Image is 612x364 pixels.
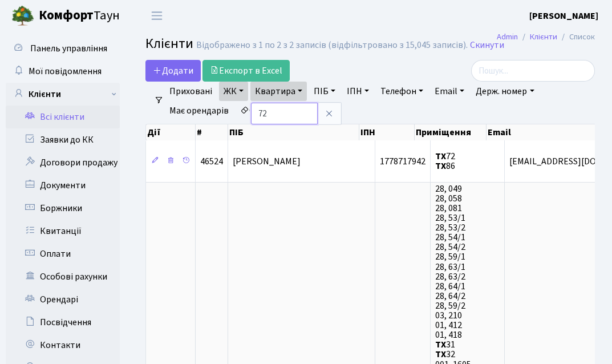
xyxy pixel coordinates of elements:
[196,124,228,140] th: #
[236,101,330,120] a: Очистити фільтри
[530,31,557,43] a: Клієнти
[6,174,120,197] a: Документи
[200,155,223,168] span: 46524
[146,124,196,140] th: Дії
[471,82,538,101] a: Держ. номер
[557,31,595,43] li: Список
[435,349,446,361] b: ТХ
[6,37,120,60] a: Панель управління
[165,82,217,101] a: Приховані
[39,6,120,26] span: Таун
[6,265,120,288] a: Особові рахунки
[430,82,469,101] a: Email
[529,10,598,22] b: [PERSON_NAME]
[359,124,415,140] th: ІПН
[145,60,201,82] a: Додати
[233,155,301,168] span: [PERSON_NAME]
[145,34,193,54] span: Клієнти
[6,311,120,334] a: Посвідчення
[435,150,455,172] span: 72 86
[376,82,428,101] a: Телефон
[435,150,446,163] b: ТХ
[415,124,487,140] th: Приміщення
[6,220,120,242] a: Квитанції
[6,106,120,128] a: Всі клієнти
[435,160,446,173] b: ТХ
[497,31,518,43] a: Admin
[6,334,120,357] a: Контакти
[487,124,604,140] th: Email
[529,9,598,23] a: [PERSON_NAME]
[153,64,193,77] span: Додати
[480,25,612,49] nav: breadcrumb
[6,242,120,265] a: Оплати
[6,151,120,174] a: Договори продажу
[6,197,120,220] a: Боржники
[250,82,307,101] a: Квартира
[380,155,425,168] span: 1778717942
[11,5,34,27] img: logo.png
[309,82,340,101] a: ПІБ
[6,60,120,83] a: Мої повідомлення
[219,82,248,101] a: ЖК
[165,101,233,120] a: Має орендарів
[29,65,102,78] span: Мої повідомлення
[30,42,107,55] span: Панель управління
[143,6,171,25] button: Переключити навігацію
[39,6,94,25] b: Комфорт
[6,128,120,151] a: Заявки до КК
[342,82,374,101] a: ІПН
[6,83,120,106] a: Клієнти
[6,288,120,311] a: Орендарі
[202,60,290,82] a: Експорт в Excel
[196,40,468,51] div: Відображено з 1 по 2 з 2 записів (відфільтровано з 15,045 записів).
[228,124,359,140] th: ПІБ
[471,60,595,82] input: Пошук...
[470,40,504,51] a: Скинути
[435,338,446,351] b: ТХ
